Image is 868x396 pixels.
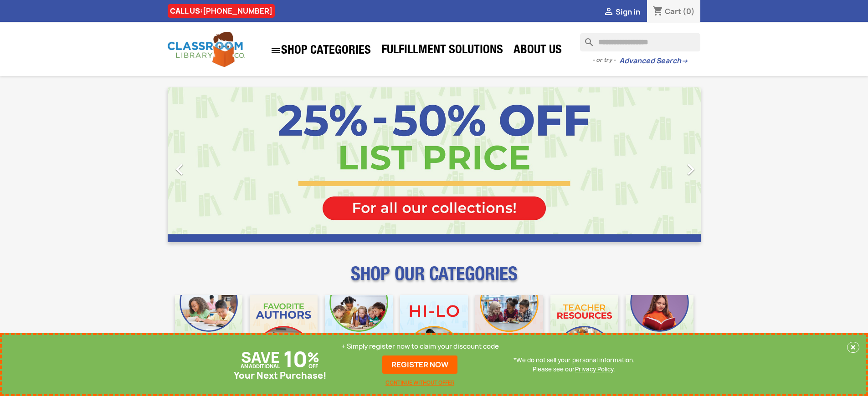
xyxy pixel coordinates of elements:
i: shopping_cart [652,6,663,17]
img: CLC_Dyslexia_Mobile.jpg [626,295,693,363]
a: Advanced Search→ [619,56,688,66]
a: [PHONE_NUMBER] [203,6,272,16]
a: About Us [509,42,566,60]
img: CLC_HiLo_Mobile.jpg [400,295,468,363]
div: CALL US: [168,4,275,18]
span: (0) [683,6,695,16]
img: CLC_Fiction_Nonfiction_Mobile.jpg [475,295,543,363]
img: Classroom Library Company [168,32,245,67]
input: Search [580,33,700,51]
a: Next [621,87,701,242]
i:  [270,45,281,56]
i:  [168,158,191,181]
p: SHOP OUR CATEGORIES [168,271,701,288]
img: CLC_Teacher_Resources_Mobile.jpg [550,295,618,363]
span: - or try - [592,56,619,65]
a: Previous [168,87,248,242]
span: Cart [665,6,681,16]
ul: Carousel container [168,87,701,242]
img: CLC_Favorite_Authors_Mobile.jpg [250,295,318,363]
i: search [580,33,591,44]
span: Sign in [616,7,640,17]
img: CLC_Phonics_And_Decodables_Mobile.jpg [325,295,393,363]
span: → [681,56,688,66]
i:  [603,7,614,18]
a: SHOP CATEGORIES [266,41,375,61]
a:  Sign in [603,7,640,17]
a: Fulfillment Solutions [377,42,508,60]
img: CLC_Bulk_Mobile.jpg [175,295,243,363]
i:  [679,158,702,181]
